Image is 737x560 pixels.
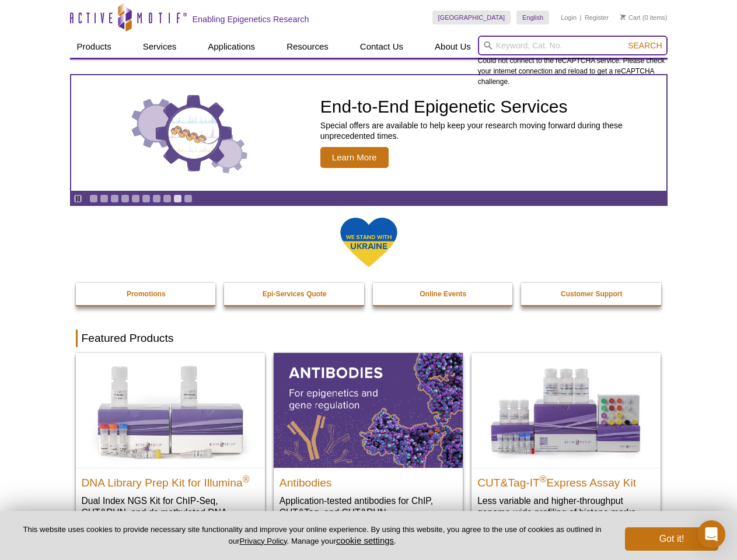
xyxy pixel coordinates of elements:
[131,194,140,203] a: Go to slide 5
[561,290,622,298] strong: Customer Support
[152,194,161,203] a: Go to slide 7
[320,147,389,168] span: Learn More
[540,474,547,484] sup: ®
[697,520,725,548] div: Open Intercom Messenger
[420,290,466,298] strong: Online Events
[432,10,511,24] a: [GEOGRAPHIC_DATA]
[471,353,661,467] img: CUT&Tag-IT® Express Assay Kit
[82,471,259,489] h2: DNA Library Prep Kit for Illumina
[163,194,172,203] a: Go to slide 8
[224,283,365,305] a: Epi-Services Quote
[184,194,193,203] a: Go to slide 10
[19,524,606,547] p: This website uses cookies to provide necessary site functionality and improve your online experie...
[76,353,265,541] a: DNA Library Prep Kit for Illumina DNA Library Prep Kit for Illumina® Dual Index NGS Kit for ChIP-...
[428,36,478,58] a: About Us
[320,98,661,116] h2: End-to-End Epigenetic Services
[478,36,668,87] div: Could not connect to the reCAPTCHA service. Please check your internet connection and reload to g...
[274,353,463,530] a: All Antibodies Antibodies Application-tested antibodies for ChIP, CUT&Tag, and CUT&RUN.
[561,13,577,22] a: Login
[477,495,655,519] p: Less variable and higher-throughput genome-wide profiling of histone marks​.
[76,330,662,347] h2: Featured Products
[274,353,463,467] img: All Antibodies
[89,194,98,203] a: Go to slide 1
[478,36,668,55] input: Keyword, Cat. No.
[521,283,662,305] a: Customer Support
[201,36,262,58] a: Applications
[620,14,626,20] img: Your Cart
[471,353,661,530] a: CUT&Tag-IT® Express Assay Kit CUT&Tag-IT®Express Assay Kit Less variable and higher-throughput ge...
[340,216,398,268] img: We Stand With Ukraine
[580,10,582,24] li: |
[142,194,151,203] a: Go to slide 6
[71,75,666,191] a: Three gears with decorative charts inside the larger center gear. End-to-End Epigenetic Services ...
[71,75,666,191] article: End-to-End Epigenetic Services
[516,10,549,24] a: English
[280,471,457,489] h2: Antibodies
[173,194,182,203] a: Go to slide 9
[76,353,265,467] img: DNA Library Prep Kit for Illumina
[100,194,109,203] a: Go to slide 2
[82,495,259,530] p: Dual Index NGS Kit for ChIP-Seq, CUT&RUN, and ds methylated DNA assays.
[620,10,668,24] li: (0 items)
[336,535,394,545] button: cookie settings
[320,120,661,141] p: Special offers are available to help keep your research moving forward during these unprecedented...
[624,40,665,51] button: Search
[477,471,655,489] h2: CUT&Tag-IT Express Assay Kit
[70,36,118,58] a: Products
[110,194,119,203] a: Go to slide 3
[620,13,641,22] a: Cart
[280,495,457,519] p: Application-tested antibodies for ChIP, CUT&Tag, and CUT&RUN.
[74,194,82,203] a: Toggle autoplay
[136,36,184,58] a: Services
[239,537,287,545] a: Privacy Policy
[76,283,217,305] a: Promotions
[131,92,248,174] img: Three gears with decorative charts inside the larger center gear.
[628,41,662,50] span: Search
[280,36,336,58] a: Resources
[193,14,309,24] h2: Enabling Epigenetics Research
[243,474,250,484] sup: ®
[625,527,718,551] button: Got it!
[353,36,410,58] a: Contact Us
[373,283,514,305] a: Online Events
[121,194,130,203] a: Go to slide 4
[585,13,609,22] a: Register
[263,290,327,298] strong: Epi-Services Quote
[127,290,166,298] strong: Promotions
